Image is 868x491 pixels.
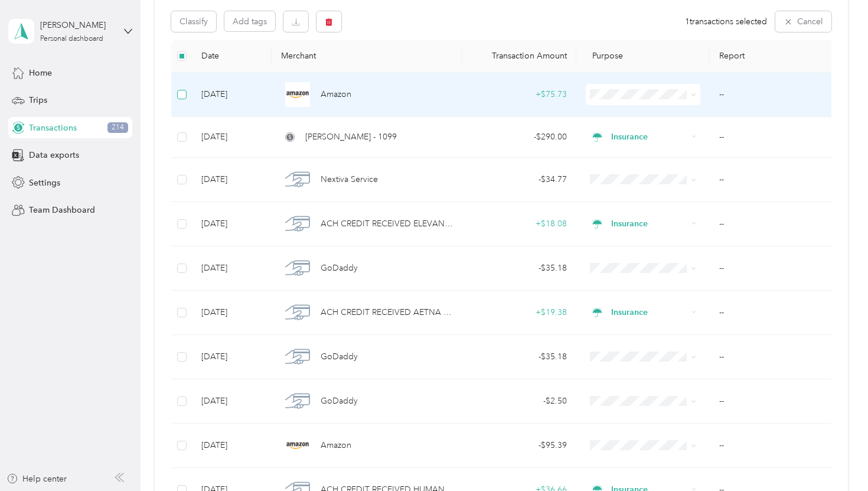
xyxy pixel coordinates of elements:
td: [DATE] [192,73,272,117]
span: GoDaddy [321,262,358,275]
span: GoDaddy [321,350,358,363]
button: Add tags [224,11,275,31]
th: Merchant [272,40,462,73]
img: GoDaddy [285,389,310,414]
td: -- [710,117,837,158]
span: Trips [29,94,47,106]
span: Transactions [29,122,77,134]
td: -- [710,379,837,424]
img: Amazon [285,433,310,458]
span: Amazon [321,88,351,101]
span: [PERSON_NAME] - 1099 [305,131,397,144]
td: [DATE] [192,291,272,335]
span: Home [29,67,52,79]
div: + $18.08 [472,217,567,230]
span: Settings [29,177,60,189]
span: Amazon [321,439,351,452]
td: [DATE] [192,424,272,468]
img: Amazon [285,82,310,107]
div: - $35.18 [472,350,567,363]
iframe: Everlance-gr Chat Button Frame [802,425,868,491]
div: - $290.00 [472,131,567,144]
th: Date [192,40,272,73]
img: GoDaddy [285,256,310,281]
button: Cancel [775,11,831,32]
span: 214 [107,122,128,133]
img: ACH CREDIT RECEIVED ELEVANCE 05B MISCPYMT TRN*1*3280610343**COMMISSION\ [285,212,310,236]
td: [DATE] [192,202,272,246]
span: ACH CREDIT RECEIVED ELEVANCE 05B MISCPYMT TRN*1*3280610343**COMMISSION\ [321,217,453,230]
div: - $2.50 [472,395,567,408]
td: [DATE] [192,335,272,379]
td: [DATE] [192,246,272,291]
td: [DATE] [192,117,272,158]
span: Insurance [611,131,687,144]
span: Insurance [611,217,687,230]
div: [PERSON_NAME] [40,19,114,31]
img: Nextiva Service [285,167,310,192]
th: Transaction Amount [462,40,577,73]
div: + $75.73 [472,88,567,101]
span: ACH CREDIT RECEIVED AETNA LIFE INSUR INS PYMT 250825 0010743843 [321,306,453,319]
td: -- [710,335,837,379]
span: GoDaddy [321,395,358,408]
img: GoDaddy [285,344,310,369]
div: - $35.18 [472,262,567,275]
div: - $95.39 [472,439,567,452]
div: - $34.77 [472,173,567,186]
td: -- [710,158,837,202]
span: Insurance [611,306,687,319]
span: Data exports [29,149,79,161]
td: -- [710,246,837,291]
th: Report [710,40,837,73]
td: [DATE] [192,158,272,202]
span: Purpose [586,51,623,61]
div: Personal dashboard [40,35,103,43]
td: -- [710,202,837,246]
div: + $19.38 [472,306,567,319]
span: Nextiva Service [321,173,378,186]
td: -- [710,424,837,468]
img: ACH CREDIT RECEIVED AETNA LIFE INSUR INS PYMT 250825 0010743843 [285,300,310,325]
button: Classify [171,11,216,32]
span: 1 transactions selected [685,15,767,28]
td: -- [710,291,837,335]
button: Help center [6,473,67,485]
td: [DATE] [192,379,272,424]
td: -- [710,73,837,117]
span: Team Dashboard [29,204,95,216]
